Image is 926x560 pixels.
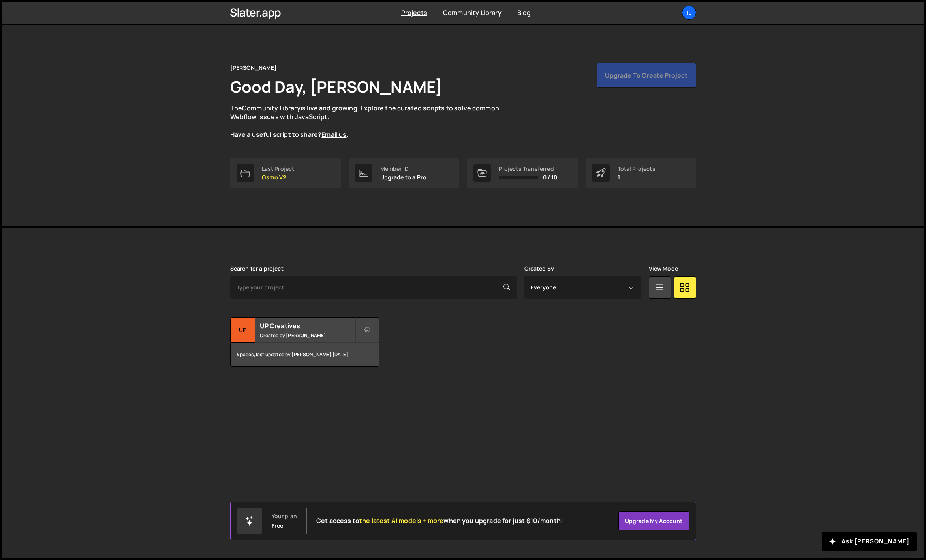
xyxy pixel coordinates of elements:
a: UP UP Creatives Created by [PERSON_NAME] 4 pages, last updated by [PERSON_NAME] [DATE] [230,317,379,367]
h1: Good Day, [PERSON_NAME] [230,76,443,97]
a: Email us [321,130,346,139]
p: Upgrade to a Pro [380,174,427,181]
a: Il [682,6,696,20]
span: the latest AI models + more [359,516,443,525]
a: Community Library [242,104,301,112]
a: Last Project Osmo V2 [230,158,341,188]
div: UP [231,318,255,343]
button: Ask [PERSON_NAME] [822,532,917,551]
div: Your plan [272,513,297,519]
h2: UP Creatives [260,321,355,330]
div: Projects Transferred [499,166,558,172]
p: Osmo V2 [262,174,295,181]
p: The is live and growing. Explore the curated scripts to solve common Webflow issues with JavaScri... [230,104,515,139]
label: Created By [524,265,554,272]
div: Total Projects [618,166,656,172]
a: Upgrade my account [618,511,689,530]
h2: Get access to when you upgrade for just $10/month! [316,517,563,525]
div: Free [272,523,284,529]
a: Projects [401,8,427,17]
a: Community Library [443,8,502,17]
div: [PERSON_NAME] [230,63,277,73]
div: 4 pages, last updated by [PERSON_NAME] [DATE] [231,343,379,366]
span: 0 / 10 [543,174,558,181]
div: Last Project [262,166,295,172]
div: Member ID [380,166,427,172]
small: Created by [PERSON_NAME] [260,332,355,339]
a: Blog [517,8,531,17]
p: 1 [618,174,656,181]
label: View Mode [649,265,678,272]
label: Search for a project [230,265,284,272]
input: Type your project... [230,276,517,299]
